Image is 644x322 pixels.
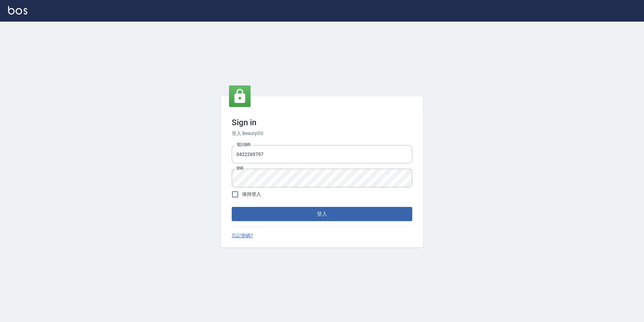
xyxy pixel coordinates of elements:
h6: 登入 BeautyOS [232,130,412,137]
h3: Sign in [232,118,412,127]
label: 密碼 [236,166,244,171]
span: 保持登入 [242,191,261,198]
a: 忘記密碼? [232,232,253,239]
button: 登入 [232,207,412,221]
label: 電話號碼 [236,142,251,147]
img: Logo [8,6,27,15]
